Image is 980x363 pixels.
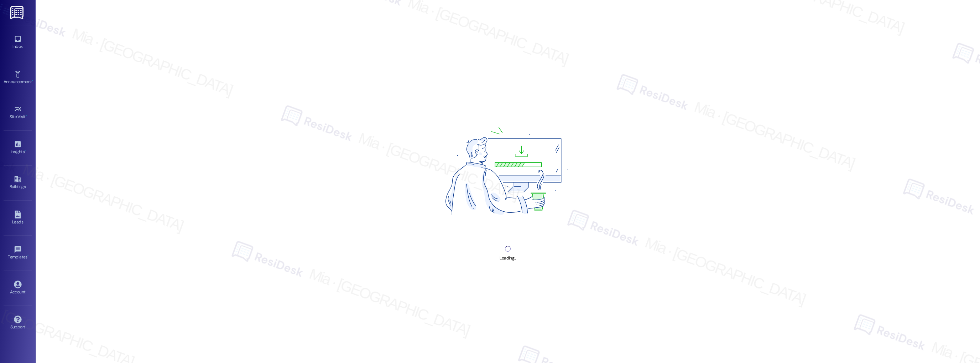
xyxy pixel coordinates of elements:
img: ResiDesk Logo [10,6,25,19]
span: • [25,148,26,153]
span: • [32,78,33,83]
a: Insights • [4,138,32,157]
span: • [27,253,28,258]
a: Leads [4,208,32,228]
a: Buildings [4,173,32,192]
a: Account [4,278,32,298]
span: • [26,113,27,118]
a: Site Visit • [4,103,32,122]
div: Loading... [500,254,516,262]
a: Inbox [4,33,32,52]
a: Support [4,313,32,333]
a: Templates • [4,243,32,263]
